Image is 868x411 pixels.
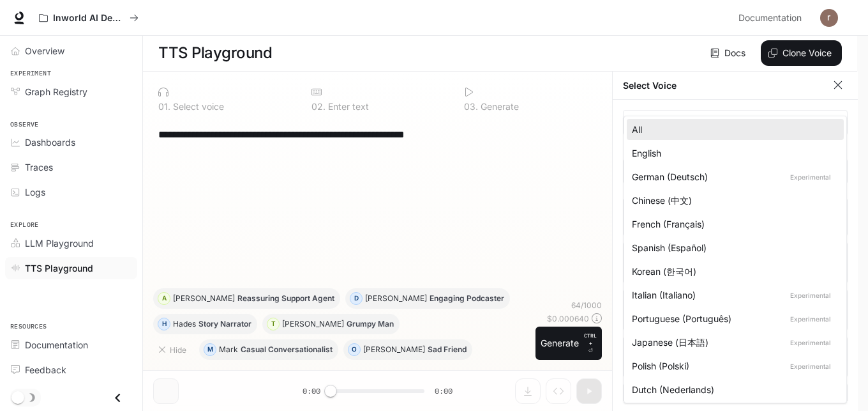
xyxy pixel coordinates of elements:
p: Experimental [788,290,834,301]
div: Japanese (日本語) [632,336,834,349]
div: All [632,123,834,136]
div: Chinese (中文) [632,194,834,207]
div: English [632,146,834,160]
div: Spanish (Español) [632,241,834,254]
p: Experimental [788,171,834,183]
div: French (Français) [632,217,834,231]
div: Dutch (Nederlands) [632,383,834,396]
div: Korean (한국어) [632,265,834,278]
p: Experimental [788,337,834,348]
div: Italian (Italiano) [632,288,834,302]
div: Portuguese (Português) [632,312,834,325]
p: Experimental [788,313,834,325]
div: Polish (Polski) [632,359,834,373]
p: Experimental [788,361,834,372]
div: German (Deutsch) [632,170,834,183]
